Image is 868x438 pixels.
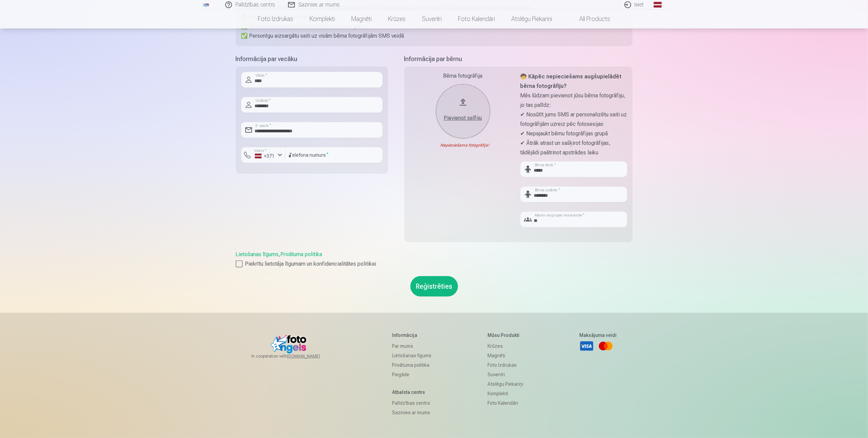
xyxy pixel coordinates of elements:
button: Pievienot selfiju [436,84,490,138]
a: Atslēgu piekariņi [488,379,523,389]
p: ✔ Nosūtīt jums SMS ar personalizētu saiti uz fotogrāfijām uzreiz pēc fotosesijas [520,110,627,129]
a: Visa [579,339,594,354]
a: [DOMAIN_NAME] [287,354,336,359]
div: Nepieciešama fotogrāfija! [410,142,516,148]
a: Foto kalendāri [488,398,523,408]
div: Pievienot selfiju [443,114,483,122]
button: Valsts*+371 [241,147,285,163]
a: Privātuma politika [392,360,432,370]
a: Piegāde [392,370,432,379]
a: Komplekti [488,389,523,398]
a: Foto izdrukas [250,9,301,28]
a: Komplekti [301,9,343,28]
p: ✔ Nepajaukt bērnu fotogrāfijas grupā [520,129,627,138]
a: Magnēti [343,9,380,28]
a: Krūzes [380,9,414,28]
a: Suvenīri [414,9,450,28]
h5: Maksājuma veidi [579,332,617,339]
div: , [236,250,633,268]
a: Suvenīri [488,370,523,379]
div: Bērna fotogrāfija [410,72,516,80]
strong: 🧒 Kāpēc nepieciešams augšupielādēt bērna fotogrāfiju? [520,73,622,89]
h5: Mūsu produkti [488,332,523,339]
h5: Informācija [392,332,432,339]
a: Foto kalendāri [450,9,503,28]
h5: Informācija par bērnu [404,54,633,64]
a: Par mums [392,341,432,351]
p: ✅ Personīgu aizsargātu saiti uz visām bērna fotogrāfijām SMS veidā [241,31,627,41]
h5: Atbalsta centrs [392,389,432,396]
a: All products [560,9,618,28]
img: /fa1 [202,3,210,7]
h5: Informācija par vecāku [236,54,388,64]
label: Piekrītu lietotāja līgumam un konfidencialitātes politikai [236,260,633,268]
a: Sazinies ar mums [392,408,432,417]
p: ✔ Ātrāk atrast un sašķirot fotogrāfijas, tādējādi paātrinot apstrādes laiku [520,138,627,157]
a: Lietošanas līgums [236,251,279,258]
label: Valsts [252,148,269,153]
a: Mastercard [598,339,613,354]
a: Magnēti [488,351,523,360]
a: Lietošanas līgums [392,351,432,360]
a: Foto izdrukas [488,360,523,370]
div: +371 [255,153,275,159]
button: Reģistrēties [410,276,458,297]
a: Palīdzības centrs [392,398,432,408]
a: Privātuma politika [281,251,322,258]
span: In cooperation with [251,354,336,359]
p: Mēs lūdzam pievienot jūsu bērna fotogrāfiju, jo tas palīdz: [520,91,627,110]
a: Krūzes [488,341,523,351]
a: Atslēgu piekariņi [503,9,560,28]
